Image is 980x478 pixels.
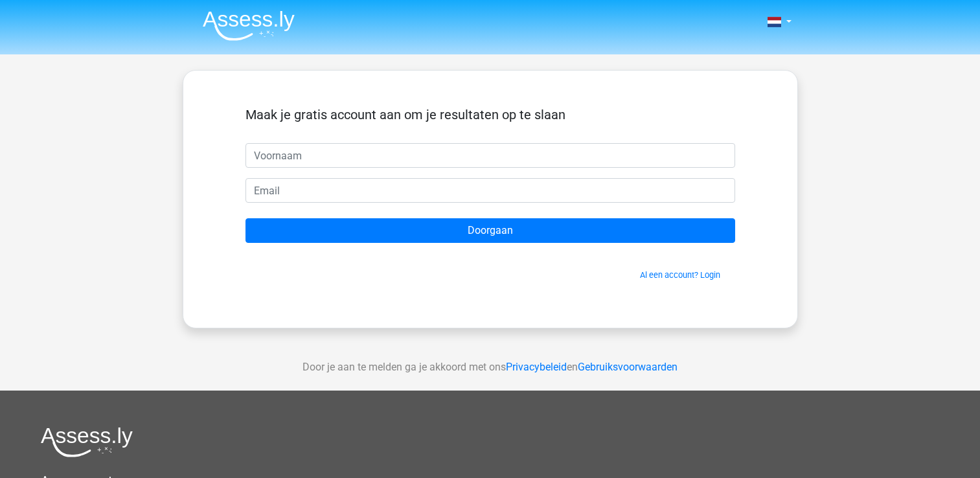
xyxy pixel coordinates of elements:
a: Privacybeleid [506,361,567,373]
input: Doorgaan [245,218,735,243]
a: Al een account? Login [640,270,720,280]
img: Assessly [203,10,295,41]
a: Gebruiksvoorwaarden [578,361,678,373]
img: Assessly logo [41,427,133,457]
input: Voornaam [245,143,735,168]
input: Email [245,178,735,203]
h5: Maak je gratis account aan om je resultaten op te slaan [245,107,735,122]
